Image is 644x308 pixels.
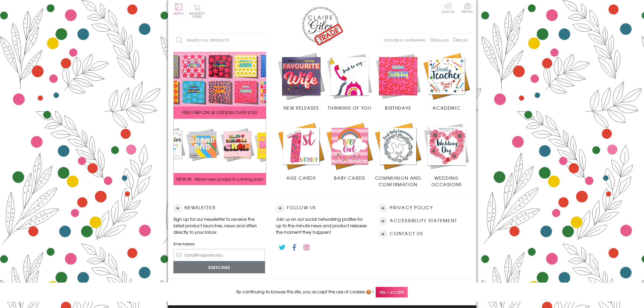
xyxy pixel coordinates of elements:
[384,38,429,42] p: Choose a language:
[325,52,374,111] a: Thinking of You
[432,104,460,111] span: Academic
[376,287,408,297] span: Yes, I accept
[374,122,422,187] a: Communion and Confirmation
[173,241,265,246] label: Email Address
[300,5,344,46] img: Claire Giles Trade
[385,104,411,111] span: Birthdays
[375,175,421,188] span: Communion and Confirmation
[286,175,316,181] span: Age Cards
[276,216,368,235] p: Join us on our social networking profiles for up to the minute news and product releases the mome...
[422,52,471,111] a: Academic
[173,249,265,261] input: harry@hogwarts.edu
[422,122,471,187] a: Wedding Occasions
[277,122,325,181] a: Age Cards
[390,230,423,237] a: Contact Us
[173,216,265,235] p: Sign up for our newsletter to receive the latest product launches, news and offers directly to yo...
[431,175,462,188] span: Wedding Occasions
[173,4,184,15] button: Menu
[374,52,422,111] a: Birthdays
[182,109,257,116] span: FREE P&P ON UK ORDERS OVER £150
[190,4,204,18] button: Basket0 items
[441,3,454,13] a: Log In
[173,261,265,273] input: Subscribe
[173,34,268,46] input: Search all products
[325,122,374,181] a: Baby Cards
[390,204,433,211] a: Privacy Policy
[430,38,434,41] input: English
[430,38,451,42] label: English
[173,204,265,212] h2: Newsletter
[277,52,325,111] a: New Releases
[390,217,457,224] a: Accessibility Statement
[173,11,184,16] span: Menu
[453,38,468,42] label: Welsh
[328,104,371,111] span: Thinking of You
[334,175,365,181] span: Baby Cards
[263,34,268,46] input: Search
[453,38,456,41] input: Welsh
[176,176,263,182] span: NEW IN - More new products coming soon
[276,204,368,212] h2: Follow Us
[283,104,319,111] span: New Releases
[192,11,204,19] span: 0 items
[462,3,473,14] a: Retail
[462,3,473,13] span: Retail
